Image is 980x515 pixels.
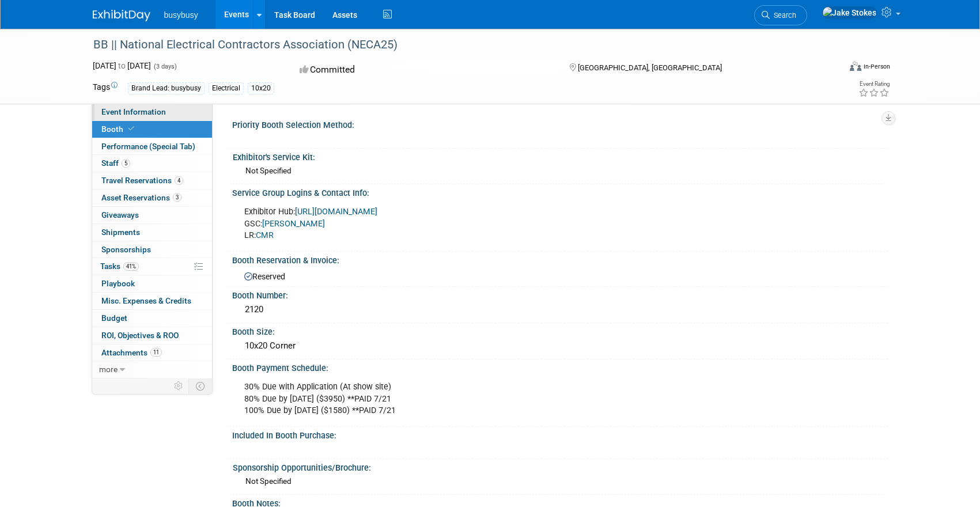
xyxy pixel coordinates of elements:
a: Performance (Special Tab) [92,138,212,155]
span: Staff [101,158,130,168]
div: Booth Notes: [232,495,888,509]
span: [DATE] [DATE] [93,61,151,70]
div: Exhibitor Hub: GSC: LR: [236,200,760,247]
span: Asset Reservations [101,193,181,202]
a: Budget [92,310,212,327]
img: ExhibitDay [93,10,150,21]
div: 10x20 Corner [241,337,879,355]
a: Booth [92,121,212,138]
span: Attachments [101,348,162,357]
div: Booth Size: [232,323,888,338]
span: Sponsorships [101,245,151,254]
a: Tasks41% [92,258,212,275]
div: Electrical [209,82,244,94]
a: Search [754,5,807,25]
span: Event Information [101,107,166,116]
span: 11 [150,348,162,357]
div: 10x20 [248,82,274,94]
div: Booth Payment Schedule: [232,359,888,374]
div: Brand Lead: busybusy [128,82,205,94]
a: Staff5 [92,155,212,172]
img: Format-Inperson.png [850,62,861,71]
a: Sponsorships [92,241,212,258]
span: [GEOGRAPHIC_DATA], [GEOGRAPHIC_DATA] [578,63,722,72]
div: Event Rating [858,81,890,87]
td: Toggle Event Tabs [188,378,212,393]
div: Not Specified [245,165,879,176]
div: 30% Due with Application (At show site) 80% Due by [DATE] ($3950) **PAID 7/21 100% Due by [DATE] ... [236,376,760,422]
div: 2120 [241,301,879,319]
a: Misc. Expenses & Credits [92,293,212,309]
span: busybusy [164,10,198,20]
span: 41% [123,262,139,271]
div: Priority Booth Selection Method: [232,116,888,131]
div: Included In Booth Purchase: [232,427,888,441]
a: Attachments11 [92,344,212,361]
img: Jake Stokes [822,6,877,19]
a: CMR [256,230,274,240]
div: Exhibitor's Service Kit: [233,149,883,163]
a: ROI, Objectives & ROO [92,327,212,344]
span: more [99,365,118,374]
div: BB || National Electrical Contractors Association (NECA25) [89,35,823,55]
a: [URL][DOMAIN_NAME] [295,207,377,217]
td: Tags [93,81,118,94]
td: Personalize Event Tab Strip [169,378,189,393]
span: 3 [173,193,181,202]
div: Event Format [772,60,891,77]
a: Travel Reservations4 [92,172,212,189]
a: [PERSON_NAME] [262,219,325,229]
div: Not Specified [245,476,879,487]
span: Misc. Expenses & Credits [101,296,191,305]
a: Asset Reservations3 [92,190,212,206]
span: (3 days) [153,63,177,70]
div: Booth Number: [232,287,888,301]
a: Event Information [92,104,212,120]
div: Committed [296,60,551,80]
span: 4 [175,176,183,185]
span: ROI, Objectives & ROO [101,331,179,340]
span: Giveaways [101,210,139,219]
span: 5 [122,159,130,168]
a: Shipments [92,224,212,241]
span: Booth [101,124,137,134]
span: Shipments [101,228,140,237]
div: Booth Reservation & Invoice: [232,252,888,266]
span: Travel Reservations [101,176,183,185]
div: Service Group Logins & Contact Info: [232,184,888,199]
span: Search [770,11,796,20]
div: Reserved [241,268,879,282]
a: Playbook [92,275,212,292]
div: Sponsorship Opportunities/Brochure: [233,459,883,474]
span: Tasks [100,262,139,271]
span: to [116,61,127,70]
span: Performance (Special Tab) [101,142,195,151]
span: Budget [101,313,127,323]
i: Booth reservation complete [128,126,134,132]
div: In-Person [863,62,890,71]
span: Playbook [101,279,135,288]
a: more [92,361,212,378]
a: Giveaways [92,207,212,224]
